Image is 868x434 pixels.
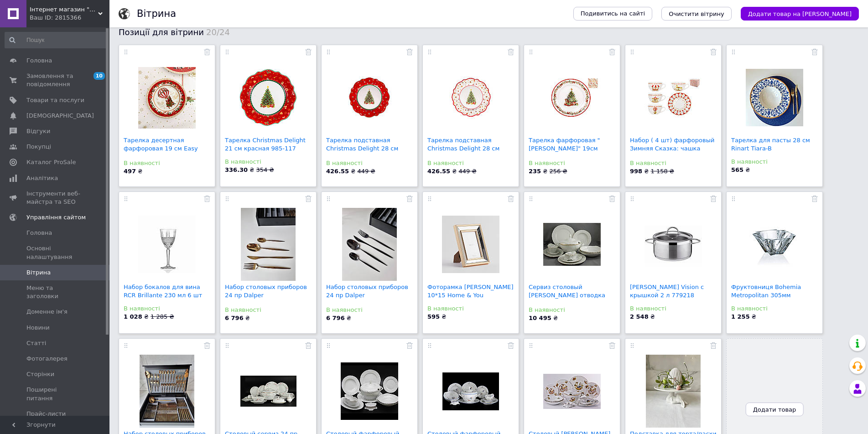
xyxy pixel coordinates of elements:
[669,10,724,17] span: Очистити вітрину
[26,386,84,402] span: Поширені питання
[731,313,818,321] div: ₴
[119,26,859,38] div: Позиції для вітрини
[341,76,398,119] img: Тарелка подставная Christmas Delight 28 см красная 985-142
[225,284,307,307] a: Набор столовых приборов 24 пр Dalper [PERSON_NAME] ...
[26,355,68,363] span: Фотогалерея
[26,57,52,65] span: Головна
[225,166,248,173] b: 336.30
[427,313,514,321] div: ₴
[206,27,230,37] span: 20/24
[26,72,84,88] span: Замовлення та повідомлення
[741,7,859,21] button: Додати товар на [PERSON_NAME]
[26,284,84,300] span: Меню та заголовки
[26,410,66,418] span: Прайс-листи
[508,195,514,201] a: Прибрати з вітрини
[811,195,818,201] a: Прибрати з вітрини
[442,216,499,273] img: Фоторамка зеркальная Mirros 10*15 Home & You
[124,313,142,320] b: 1 028
[305,195,312,201] a: Прибрати з вітрини
[508,341,514,348] a: Прибрати з вітрини
[427,137,499,160] a: Тарелка подставная Christmas Delight 28 см белая 9...
[326,315,345,321] b: 6 796
[305,341,312,348] a: Прибрати з вітрини
[630,168,642,175] b: 998
[609,195,615,201] a: Прибрати з вітрини
[26,269,51,277] span: Вітрина
[459,168,477,175] span: 449 ₴
[529,306,615,314] div: В наявності
[753,406,796,413] span: Додати товар
[140,355,194,428] img: Набор столовых приборов 75 пр Dalper Cosmos shiny Gold в деревянной коробке
[630,168,650,175] span: ₴
[26,229,52,237] span: Головна
[529,159,615,167] div: В наявності
[406,341,413,348] a: Прибрати з вітрини
[326,137,398,160] a: Тарелка подставная Christmas Delight 28 см красная...
[427,168,459,175] span: ₴
[609,48,615,55] a: Прибрати з вітрини
[529,137,600,160] a: Тарелка фарфоровая "[PERSON_NAME]" 19см 498-...
[305,48,312,55] a: Прибрати з вітрини
[529,315,551,321] b: 10 495
[26,174,58,182] span: Аналітика
[26,213,86,222] span: Управління сайтом
[427,168,450,175] b: 426.55
[30,14,109,22] div: Ваш ID: 2815366
[630,159,717,167] div: В наявності
[26,190,84,206] span: Інструменти веб-майстра та SEO
[326,168,358,175] span: ₴
[26,339,46,347] span: Статті
[26,127,50,135] span: Відгуки
[239,69,297,126] img: Тарелка Christmas Delight 21 см красная 985-117
[5,32,108,48] input: Пошук
[138,216,196,273] img: Набор бокалов для вина RCR Brillante 230 мл 6 шт
[225,137,306,152] a: Тарелка Christmas Delight 21 см красная 985-117
[746,216,803,273] img: Фруктовниця Bohemia Metropolitan 305мм
[124,168,136,175] b: 497
[731,305,818,313] div: В наявності
[326,314,413,322] div: ₴
[630,137,714,160] a: Набор ( 4 шт) фарфоровый Зимняя Сказка: чашка 250м...
[746,69,803,126] img: Тарелка для пасты 28 см Rinart Tiara-B
[225,306,312,314] div: В наявності
[26,112,94,120] span: [DEMOGRAPHIC_DATA]
[225,314,312,322] div: ₴
[529,168,541,175] b: 235
[646,355,701,428] img: Подставка для торта/пасхи керамическая Кролик, 21.5*21.5*9.5см, цвет - глянцевый белый 304-033
[710,48,717,55] a: Прибрати з вітрини
[529,168,549,175] span: ₴
[26,324,50,332] span: Новини
[326,159,413,167] div: В наявності
[124,159,210,167] div: В наявності
[26,244,84,261] span: Основні налаштування
[609,341,615,348] a: Прибрати з вітрини
[508,48,514,55] a: Прибрати з вітрини
[529,314,615,322] div: ₴
[543,374,601,409] img: Столовый сервиз Bernadotte Thun Охота EU001011 6/26
[256,166,274,173] span: 354 ₴
[710,195,717,201] a: Прибрати з вітрини
[342,208,397,281] img: Набор столовых приборов 24 пр Dalper Cosmos shiny Black в деревянной коробке
[124,137,198,160] a: Тарелка десертная фарфоровая 19 см Easy Life [PERSON_NAME]...
[442,76,499,119] img: Тарелка подставная Christmas Delight 28 см белая 985-119
[748,10,852,17] span: Додати товар на [PERSON_NAME]
[326,168,349,175] b: 426.55
[427,305,514,313] div: В наявності
[30,5,98,14] span: Інтернет магазин "Порцеляна"
[661,7,731,21] button: Очистити вітрину
[427,159,514,167] div: В наявності
[529,284,605,307] a: Сервиз столовый [PERSON_NAME] отводка золото 6/2...
[811,48,818,55] a: Прибрати з вітрини
[442,372,499,410] img: Столовый фарфоровый сервиз 26 пр Thun Bernadotte Гуси 5936B52
[630,313,649,320] b: 2 548
[581,10,645,18] span: Подивитись на сайті
[406,195,413,201] a: Прибрати з вітрини
[124,167,210,176] div: ₴
[26,308,68,316] span: Доменне ім'я
[204,195,210,201] a: Прибрати з вітрини
[26,143,51,151] span: Покупці
[746,403,804,416] button: Додати товар
[151,313,174,320] span: 1 285 ₴
[204,48,210,55] a: Прибрати з вітрини
[630,313,717,321] div: ₴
